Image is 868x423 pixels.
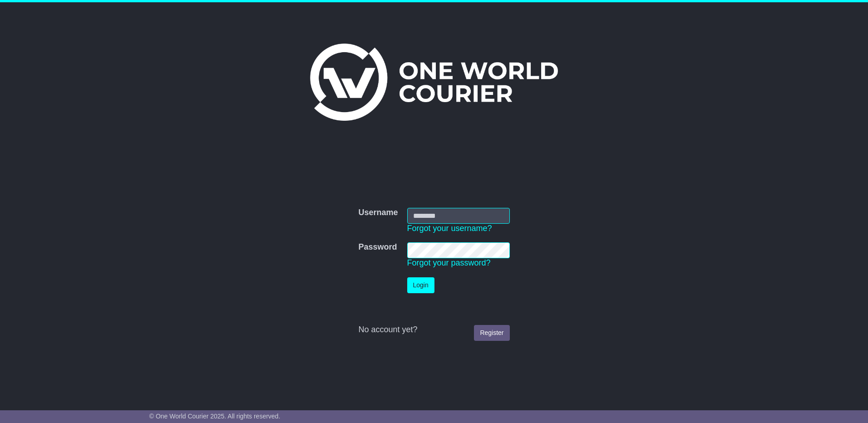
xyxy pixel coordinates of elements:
label: Password [358,242,397,252]
a: Forgot your password? [407,258,491,267]
img: One World [310,44,558,121]
a: Forgot your username? [407,224,492,233]
label: Username [358,208,398,218]
button: Login [407,277,434,293]
a: Register [474,325,509,341]
div: No account yet? [358,325,509,335]
span: © One World Courier 2025. All rights reserved. [149,413,281,420]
